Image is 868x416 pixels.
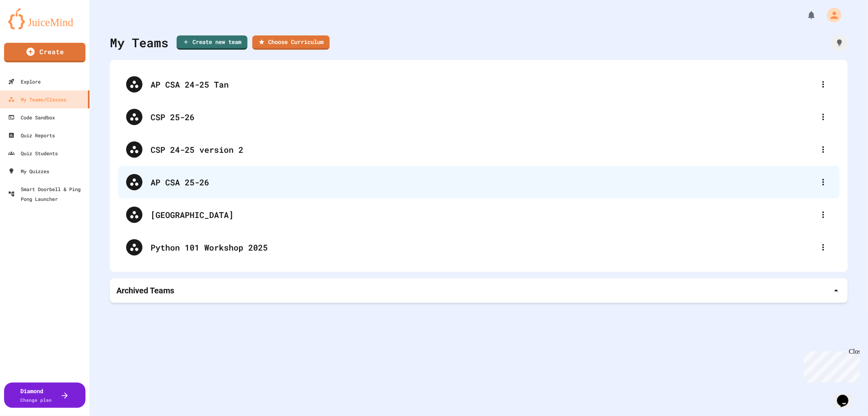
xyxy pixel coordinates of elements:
div: My Teams/Classes [8,95,66,104]
div: AP CSA 24-25 Tan [118,68,840,101]
div: My Notifications [791,8,818,22]
div: AP CSA 25-26 [118,166,840,198]
span: Change plan [21,397,52,403]
a: Create [4,43,85,62]
iframe: chat widget [800,348,860,383]
div: AP CSA 25-26 [151,176,815,188]
div: How it works [831,35,848,51]
div: CSP 24-25 version 2 [151,143,815,156]
div: Code Sandbox [8,112,55,122]
div: CSP 24-25 version 2 [118,133,840,166]
div: CSP 25-26 [151,111,815,123]
div: Smart Doorbell & Ping Pong Launcher [8,184,86,204]
img: logo-orange.svg [8,8,81,29]
div: Chat with us now!Close [3,3,56,52]
div: Python 101 Workshop 2025 [151,241,815,253]
div: Diamond [21,387,52,404]
div: My Quizzes [8,166,49,176]
div: Quiz Students [8,148,58,158]
a: Choose Curriculum [252,35,330,50]
div: Quiz Reports [8,130,55,140]
button: DiamondChange plan [4,383,85,408]
a: Create new team [177,35,247,50]
div: My Account [818,6,844,24]
div: My Teams [110,33,168,52]
iframe: chat widget [834,383,860,408]
div: [GEOGRAPHIC_DATA] [118,198,840,231]
div: CSP 25-26 [118,101,840,133]
div: AP CSA 24-25 Tan [151,78,815,90]
div: Python 101 Workshop 2025 [118,231,840,264]
p: Archived Teams [116,285,174,296]
div: Explore [8,77,41,86]
div: [GEOGRAPHIC_DATA] [151,209,815,221]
